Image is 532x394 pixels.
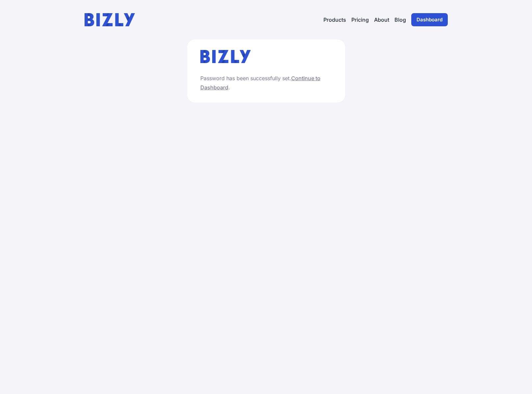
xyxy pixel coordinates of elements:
p: Password has been successfully set. . [200,74,332,92]
img: bizly_logo.svg [200,50,251,63]
a: Blog [394,16,406,24]
a: Dashboard [411,13,448,26]
button: Products [323,16,346,24]
a: Pricing [351,16,369,24]
a: About [374,16,389,24]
